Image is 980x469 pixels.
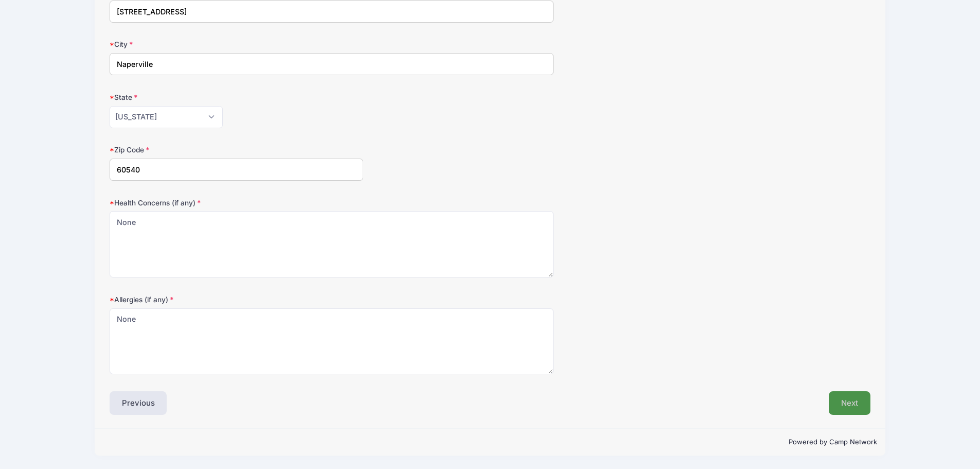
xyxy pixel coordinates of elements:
label: City [110,39,363,49]
label: Allergies (if any) [110,294,363,305]
input: xxxxx [110,159,363,181]
button: Previous [110,391,167,415]
p: Powered by Camp Network [103,437,877,447]
textarea: None [110,211,554,277]
button: Next [829,391,870,415]
label: Health Concerns (if any) [110,198,363,208]
label: Zip Code [110,145,363,155]
label: State [110,92,363,102]
textarea: None [110,308,554,375]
